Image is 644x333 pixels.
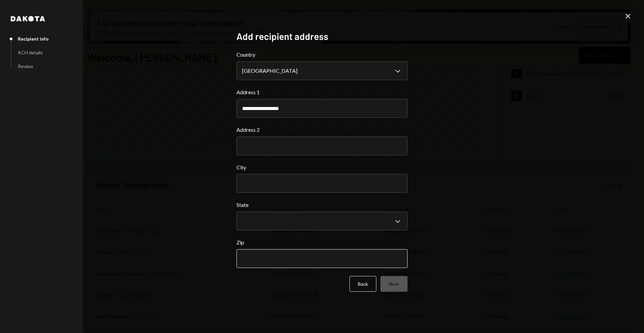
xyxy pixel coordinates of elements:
[236,238,408,246] label: Zip
[236,126,408,134] label: Address 2
[18,36,49,42] div: Recipient info
[18,50,43,55] div: ACH details
[236,30,408,43] h2: Add recipient address
[236,61,408,80] button: Country
[236,201,408,209] label: State
[236,88,408,96] label: Address 1
[18,63,33,69] div: Review
[236,51,408,59] label: Country
[236,163,408,171] label: City
[350,276,376,292] button: Back
[236,212,408,230] button: State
